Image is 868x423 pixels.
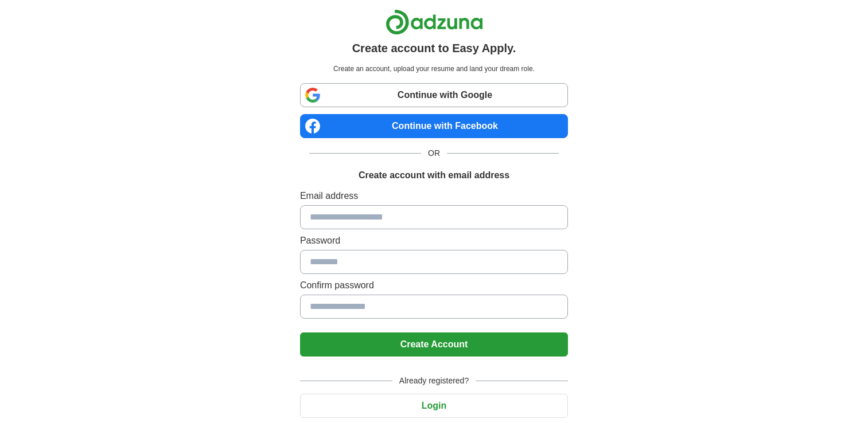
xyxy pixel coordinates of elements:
[392,375,476,387] span: Already registered?
[300,279,568,292] label: Confirm password
[421,147,447,159] span: OR
[300,332,568,357] button: Create Account
[359,169,509,182] h1: Create account with email address
[386,9,483,35] img: Adzuna logo
[300,234,568,248] label: Password
[352,40,516,57] h1: Create account to Easy Apply.
[300,114,568,138] a: Continue with Facebook
[302,64,566,74] p: Create an account, upload your resume and land your dream role.
[300,83,568,107] a: Continue with Google
[300,401,568,410] a: Login
[300,394,568,418] button: Login
[300,189,568,203] label: Email address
